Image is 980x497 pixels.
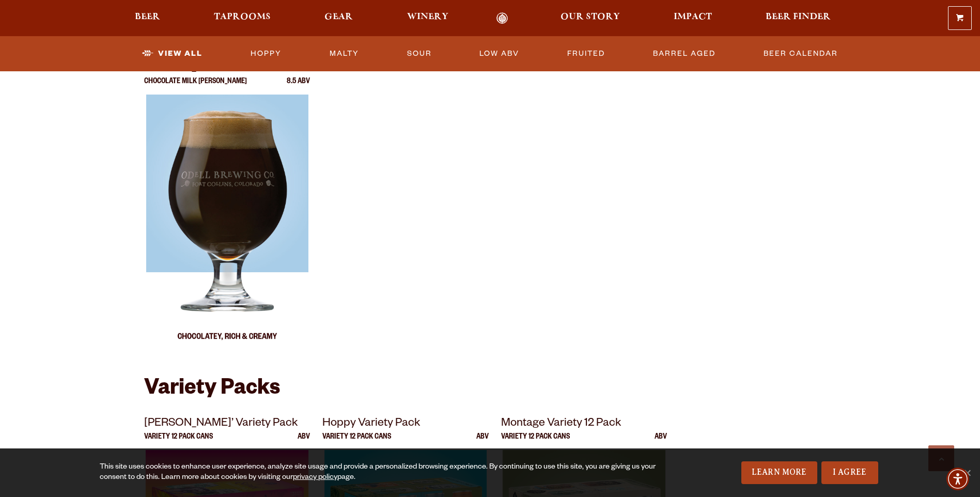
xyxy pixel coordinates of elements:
[144,78,247,95] p: Chocolate Milk [PERSON_NAME]
[322,433,391,450] p: Variety 12 Pack Cans
[403,42,436,66] a: Sour
[649,42,720,66] a: Barrel Aged
[759,42,842,66] a: Beer Calendar
[483,12,522,24] a: Odell Home
[561,13,620,21] span: Our Story
[400,12,455,24] a: Winery
[324,13,353,21] span: Gear
[501,433,570,450] p: Variety 12 Pack Cans
[501,415,667,433] p: Montage Variety 12 Pack
[667,12,719,24] a: Impact
[946,468,969,490] div: Accessibility Menu
[322,415,489,433] p: Hoppy Variety Pack
[325,42,363,66] a: Malty
[821,461,878,484] a: I Agree
[928,445,954,471] a: Scroll to top
[287,78,310,95] p: 8.5 ABV
[207,12,277,24] a: Taprooms
[759,12,837,24] a: Beer Finder
[144,415,310,433] p: [PERSON_NAME]’ Variety Pack
[476,433,489,450] p: ABV
[144,59,310,353] a: [PERSON_NAME] Chocolate Milk [PERSON_NAME] 8.5 ABV Lugene Lugene
[554,12,627,24] a: Our Story
[144,433,213,450] p: Variety 12 Pack Cans
[674,13,712,21] span: Impact
[214,13,271,21] span: Taprooms
[655,433,667,450] p: ABV
[563,42,609,66] a: Fruited
[475,42,523,66] a: Low ABV
[100,462,657,483] div: This site uses cookies to enhance user experience, analyze site usage and provide a personalized ...
[298,433,310,450] p: ABV
[135,13,160,21] span: Beer
[246,42,286,66] a: Hoppy
[766,13,831,21] span: Beer Finder
[407,13,448,21] span: Winery
[146,95,308,353] img: Lugene
[144,378,836,402] h2: Variety Packs
[128,12,167,24] a: Beer
[293,474,337,482] a: privacy policy
[138,42,207,66] a: View All
[318,12,360,24] a: Gear
[741,461,817,484] a: Learn More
